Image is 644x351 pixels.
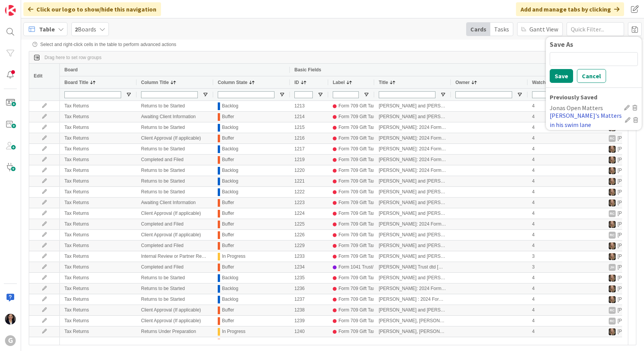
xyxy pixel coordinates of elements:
div: Form 709 Gift Tax [338,112,375,122]
div: Buffer [222,230,234,240]
div: 1214 [290,112,328,122]
div: 1235 [290,273,328,283]
input: ID Filter Input [294,91,313,98]
img: BS [609,296,616,303]
button: Open Filter Menu [126,92,132,98]
div: Cards [467,23,490,36]
div: Backlog [222,166,238,175]
div: 1240 [290,326,328,337]
div: [PERSON_NAME] and [PERSON_NAME]: 2024 Form 709 Due [DATE], extended to [DATE] [374,187,451,197]
div: Tax Returns [60,326,136,337]
div: Form 709 Gift Tax [338,338,375,347]
div: 4 [527,230,604,240]
div: Buffer [222,338,234,347]
div: Tax Returns [60,230,136,240]
div: 4 [527,133,604,143]
div: Buffer [222,305,234,315]
div: Returns to be Started [136,273,213,283]
img: BS [609,221,616,228]
input: Label Filter Input [333,91,359,98]
div: 1216 [290,133,328,143]
div: RC [609,307,616,314]
div: 1221 [290,176,328,186]
div: Tax Returns [60,101,136,111]
input: Owner Filter Input [455,91,512,98]
div: 1239 [290,316,328,326]
button: Open Filter Menu [517,92,523,98]
div: 4 [527,144,604,154]
div: Form 709 Gift Tax [338,176,375,186]
div: RC [609,210,616,217]
div: RC [609,318,616,325]
div: Backlog [222,144,238,154]
div: Form 709 Gift Tax [338,273,375,283]
div: Form 709 Gift Tax [338,198,375,208]
div: Buffer [222,316,234,326]
div: [PERSON_NAME] and [PERSON_NAME]: 2024 Form 709 Due [DATE], extended to [DATE] [374,112,451,122]
img: BS [609,242,616,249]
div: Awaiting Client Information [136,337,213,348]
div: Tax Returns [60,133,136,143]
div: Buffer [222,241,234,250]
div: JH [609,264,616,271]
div: RC [609,135,616,142]
div: 1226 [290,230,328,240]
span: Board Title [64,80,88,85]
div: [PERSON_NAME] and [PERSON_NAME]: 2024 Form 709 Due [DATE], extended to [DATE] [374,241,451,251]
div: Returns to be Started [136,122,213,133]
img: BS [609,167,616,174]
img: BS [609,285,616,292]
span: Label [333,80,345,85]
div: 4 [527,187,604,197]
div: 1236 [290,283,328,294]
div: Form 709 Gift Tax [338,230,375,240]
input: Column State Filter Input [218,91,274,98]
div: Client Approval (If applicable) [136,305,213,315]
input: Watchers Filter Input [532,91,589,98]
span: Gantt View [529,25,558,34]
button: Cancel [577,69,606,83]
button: Open Filter Menu [202,92,209,98]
img: BS [609,328,616,335]
div: [PERSON_NAME] and [PERSON_NAME]: 2024 Form 709 Due [DATE], extended to [DATE] [374,230,451,240]
div: 4 [527,101,604,111]
button: Open Filter Menu [317,92,324,98]
span: Edit [34,73,43,79]
div: Tax Returns [60,155,136,165]
div: Form 709 Gift Tax [338,101,375,111]
button: Open Filter Menu [440,92,446,98]
input: Board Title Filter Input [64,91,121,98]
div: 3 [527,262,604,272]
input: Quick Filter... [567,22,624,36]
div: Completed and Filed [136,262,213,272]
div: 4 [527,198,604,208]
div: 4 [527,208,604,219]
div: Tax Returns [60,273,136,283]
span: Title [379,80,388,85]
div: 4 [527,112,604,122]
div: Tax Returns [60,144,136,154]
div: Buffer [222,133,234,143]
div: Tax Returns [60,165,136,176]
div: [PERSON_NAME] and [PERSON_NAME]: 2024 Form 709 Due [DATE], extended to [DATE] [374,208,451,219]
div: Returns to be Started [136,187,213,197]
div: Form 709 Gift Tax [338,144,375,154]
div: Tax Returns [60,241,136,251]
div: [PERSON_NAME], [PERSON_NAME] and [PERSON_NAME]: 2024 Form 709 Due [DATE], extended to [DATE] [374,326,451,337]
div: In Progress [222,327,245,336]
div: Returns to be Started [136,101,213,111]
div: Tax Returns [60,112,136,122]
div: Backlog [222,273,238,283]
div: 4 [527,176,604,186]
div: 4 [527,294,604,305]
div: Client Approval (If applicable) [136,316,213,326]
img: BS [609,275,616,282]
div: Returns to be Started [136,144,213,154]
div: Tax Returns [60,219,136,229]
div: Form 709 Gift Tax [338,252,375,261]
div: 4 [527,241,604,251]
div: [PERSON_NAME]: 2024 Form 709 Due [DATE], extended to [DATE] [374,165,451,176]
div: 1213 [290,101,328,111]
div: Buffer [222,209,234,218]
div: 1234 [290,262,328,272]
